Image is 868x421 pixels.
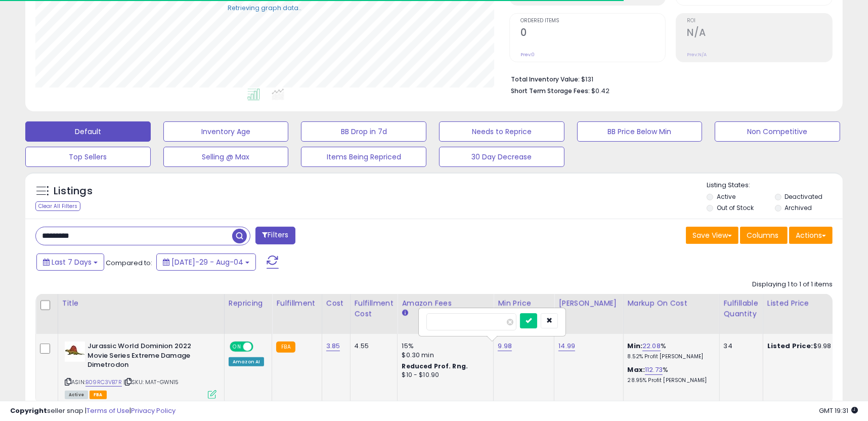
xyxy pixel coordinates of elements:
[558,298,619,309] div: [PERSON_NAME]
[301,121,426,142] button: BB Drop in 7d
[10,406,176,416] div: seller snap | |
[326,298,346,309] div: Cost
[623,294,719,334] th: The percentage added to the cost of goods (COGS) that forms the calculator for Min & Max prices.
[439,121,565,142] button: Needs to Reprice
[628,342,712,360] div: %
[10,406,47,415] strong: Copyright
[231,343,243,351] span: ON
[642,341,661,351] a: 22.08
[106,258,152,268] span: Compared to:
[25,121,151,142] button: Default
[628,365,645,374] b: Max:
[402,342,486,351] div: 15%
[577,121,703,142] button: BB Price Below Min
[687,52,707,58] small: Prev: N/A
[355,298,394,319] div: Fulfillment Cost
[687,18,832,24] span: ROI
[628,298,715,309] div: Markup on Cost
[36,254,104,271] button: Last 7 Days
[724,298,759,319] div: Fulfillable Quantity
[724,342,755,351] div: 34
[402,298,489,309] div: Amazon Fees
[752,280,833,289] div: Displaying 1 to 1 of 1 items
[163,121,289,142] button: Inventory Age
[326,341,340,351] a: 3.85
[171,257,243,267] span: [DATE]-29 - Aug-04
[785,203,812,212] label: Archived
[252,343,268,351] span: OFF
[498,341,512,351] a: 9.98
[85,378,122,387] a: B09RC3VB7R
[628,365,712,384] div: %
[686,227,739,244] button: Save View
[35,201,80,211] div: Clear All Filters
[628,353,712,360] p: 8.52% Profit [PERSON_NAME]
[520,52,535,58] small: Prev: 0
[123,378,179,386] span: | SKU: MAT-GWN15
[498,298,550,309] div: Min Price
[520,18,666,24] span: Ordered Items
[767,298,855,309] div: Listed Price
[86,406,129,415] a: Terms of Use
[767,341,813,351] b: Listed Price:
[163,147,289,167] button: Selling @ Max
[740,227,788,244] button: Columns
[52,257,92,267] span: Last 7 Days
[276,298,317,309] div: Fulfillment
[819,406,858,415] span: 2025-08-12 19:31 GMT
[402,362,468,370] b: Reduced Prof. Rng.
[767,342,851,351] div: $9.98
[687,27,832,40] h2: N/A
[54,184,93,198] h5: Listings
[255,227,295,244] button: Filters
[707,181,842,190] p: Listing States:
[229,298,268,309] div: Repricing
[715,121,840,142] button: Non Competitive
[65,342,85,362] img: 41drW2EkgIL._SL40_.jpg
[402,371,486,380] div: $10 - $10.90
[789,227,833,244] button: Actions
[402,309,408,318] small: Amazon Fees.
[355,342,390,351] div: 4.55
[717,192,735,201] label: Active
[62,298,220,309] div: Title
[301,147,426,167] button: Items Being Repriced
[747,230,778,240] span: Columns
[88,342,210,372] b: Jurassic World Dominion 2022 Movie Series Extreme Damage Dimetrodon
[65,391,88,399] span: All listings currently available for purchase on Amazon
[591,86,610,96] span: $0.42
[511,87,590,95] b: Short Term Storage Fees:
[628,377,712,384] p: 28.95% Profit [PERSON_NAME]
[90,391,107,399] span: FBA
[25,147,151,167] button: Top Sellers
[520,27,666,40] h2: 0
[402,351,486,360] div: $0.30 min
[628,341,643,351] b: Min:
[276,342,295,353] small: FBA
[131,406,176,415] a: Privacy Policy
[156,254,256,271] button: [DATE]-29 - Aug-04
[717,203,754,212] label: Out of Stock
[228,3,301,12] div: Retrieving graph data..
[645,365,663,375] a: 112.73
[65,342,216,398] div: ASIN:
[785,192,823,201] label: Deactivated
[511,72,825,85] li: $131
[558,341,575,351] a: 14.99
[229,357,264,366] div: Amazon AI
[439,147,565,167] button: 30 Day Decrease
[511,75,580,83] b: Total Inventory Value:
